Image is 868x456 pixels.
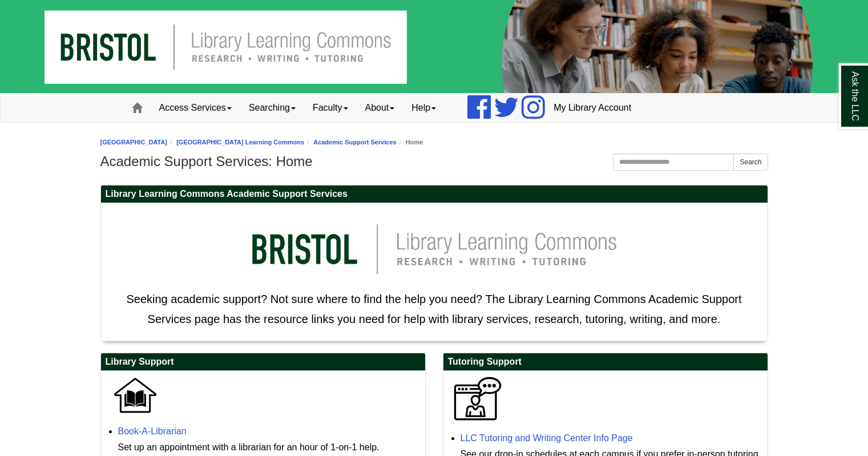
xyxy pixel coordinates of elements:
img: llc logo [235,209,634,289]
h2: Library Support [101,353,425,371]
li: Home [397,137,423,148]
a: My Library Account [545,94,640,122]
button: Search [733,154,768,171]
nav: breadcrumb [100,137,768,148]
a: Faculty [304,94,357,122]
a: [GEOGRAPHIC_DATA] [100,139,168,146]
a: Access Services [151,94,240,122]
a: Academic Support Services [313,139,397,146]
h2: Tutoring Support [443,353,768,371]
h1: Academic Support Services: Home [100,154,768,170]
a: Searching [240,94,304,122]
a: About [357,94,403,122]
h2: Library Learning Commons Academic Support Services [101,185,768,203]
a: LLC Tutoring and Writing Center Info Page [461,433,633,443]
a: Help [403,94,445,122]
span: Seeking academic support? Not sure where to find the help you need? The Library Learning Commons ... [126,293,741,325]
a: [GEOGRAPHIC_DATA] Learning Commons [176,139,304,146]
a: Book-A-Librarian [118,426,187,436]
